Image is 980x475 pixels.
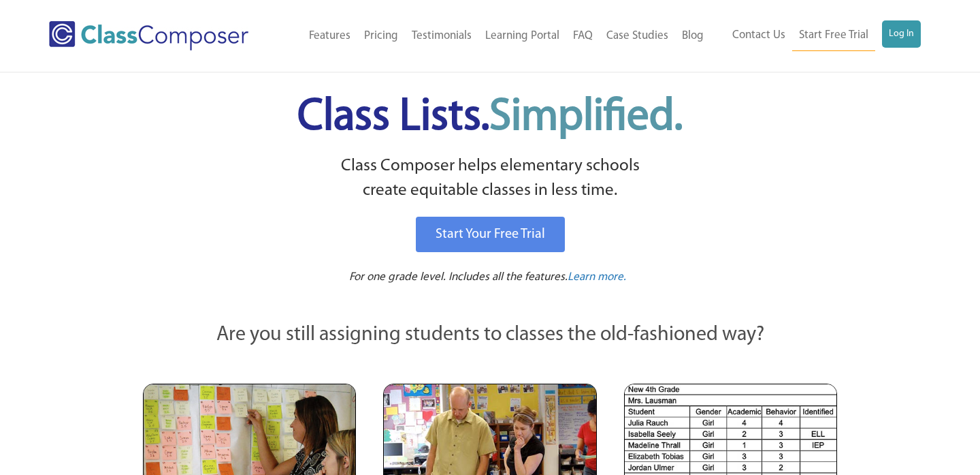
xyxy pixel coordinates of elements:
span: Class Lists. [297,95,683,140]
a: Pricing [357,21,405,51]
a: Blog [675,21,710,51]
a: Start Free Trial [792,20,875,51]
span: Learn more. [568,271,626,283]
a: Start Your Free Trial [416,217,565,252]
a: Features [302,21,357,51]
span: Start Your Free Trial [436,228,545,241]
nav: Header Menu [280,21,710,51]
a: Learning Portal [478,21,566,51]
a: Contact Us [725,20,792,50]
span: Simplified. [489,95,683,140]
img: Class Composer [49,21,248,50]
a: Log In [882,20,921,48]
a: Learn more. [568,269,626,286]
p: Class Composer helps elementary schools create equitable classes in less time. [141,154,839,204]
span: For one grade level. Includes all the features. [349,271,568,283]
a: FAQ [566,21,600,51]
a: Testimonials [405,21,478,51]
a: Case Studies [600,21,675,51]
nav: Header Menu [710,20,921,51]
p: Are you still assigning students to classes the old-fashioned way? [143,320,837,350]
